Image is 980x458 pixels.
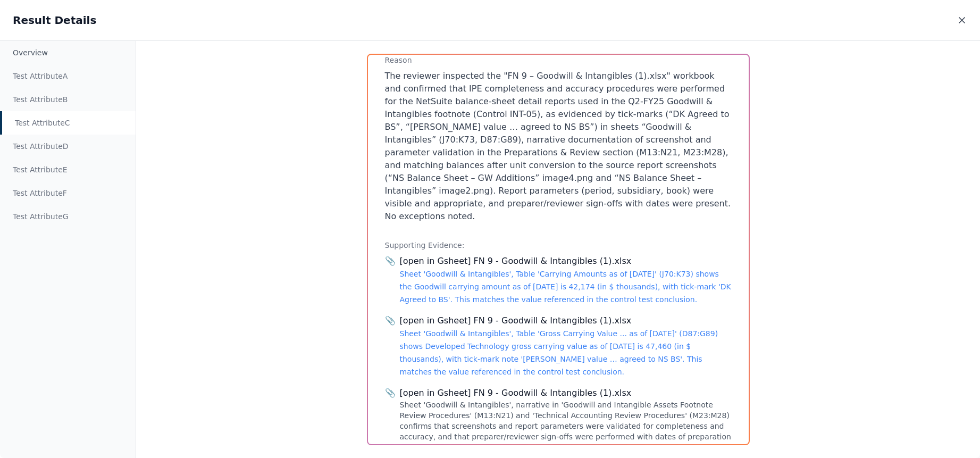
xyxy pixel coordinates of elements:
div: Sheet 'Goodwill & Intangibles', narrative in 'Goodwill and Intangible Assets Footnote Review Proc... [400,399,732,453]
span: 📎 [385,255,396,268]
h3: Supporting Evidence: [385,240,732,251]
p: The reviewer inspected the "FN 9 – Goodwill & Intangibles (1).xlsx" workbook and confirmed that I... [385,70,732,223]
h3: Reason [385,55,732,65]
div: [open in Gsheet] FN 9 - Goodwill & Intangibles (1).xlsx [400,255,732,268]
div: [open in Gsheet] FN 9 - Goodwill & Intangibles (1).xlsx [400,387,732,399]
span: 📎 [385,387,396,399]
span: 📎 [385,314,396,327]
h2: Result Details [13,13,96,28]
div: [open in Gsheet] FN 9 - Goodwill & Intangibles (1).xlsx [400,314,732,327]
a: Sheet 'Goodwill & Intangibles', Table 'Gross Carrying Value ... as of [DATE]' (D87:G89) shows Dev... [400,329,718,376]
a: Sheet 'Goodwill & Intangibles', Table 'Carrying Amounts as of [DATE]' (J70:K73) shows the Goodwil... [400,270,731,304]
